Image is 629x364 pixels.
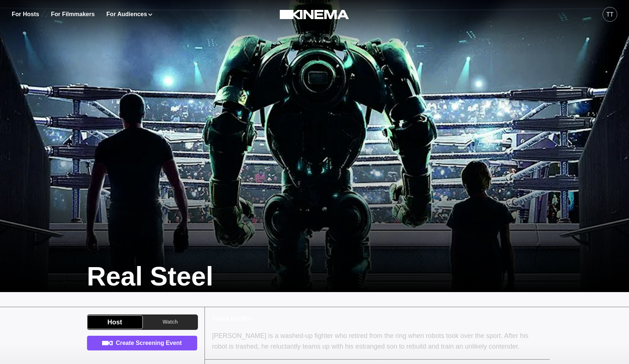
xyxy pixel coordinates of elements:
p: [PERSON_NAME] is a washed-up fighter who retired from the ring when robots took over the sport. A... [212,331,542,352]
button: For Audiences [106,10,152,19]
a: For Hosts [12,10,39,19]
a: For Filmmakers [51,10,95,19]
div: tt [606,10,614,19]
a: Create Screening Event [87,336,197,350]
p: About the film [212,314,542,323]
h1: Real Steel [87,261,213,292]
